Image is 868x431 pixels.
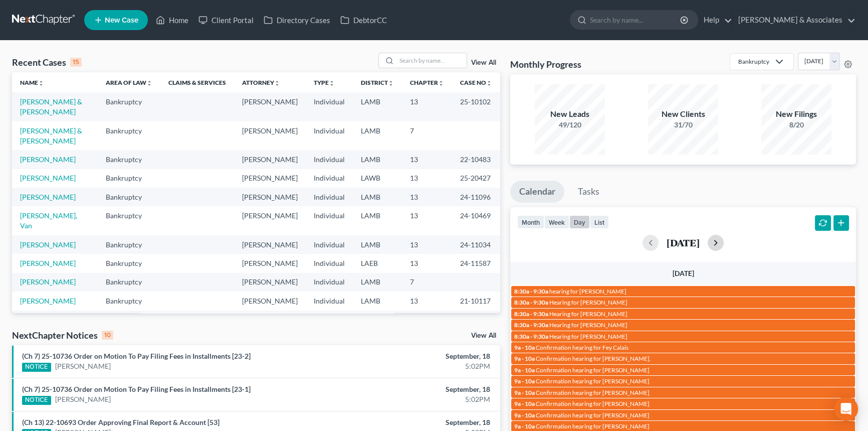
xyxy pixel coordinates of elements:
div: 10 [102,331,113,340]
td: LAMB [353,292,402,310]
td: Bankruptcy [98,292,160,310]
div: 15 [70,58,82,67]
div: Bankruptcy [738,57,769,66]
a: [PERSON_NAME] [20,297,76,305]
td: LAMB [353,311,402,329]
td: LAMB [353,188,402,206]
td: Individual [306,121,353,150]
span: Confirmation hearing for Fey Calais [536,344,628,351]
a: [PERSON_NAME] & [PERSON_NAME] [20,126,82,145]
div: New Filings [761,108,831,120]
a: [PERSON_NAME] [20,174,76,182]
td: 21-10117 [452,292,500,310]
td: Individual [306,254,353,272]
td: 13 [402,169,452,188]
a: Attorneyunfold_more [242,79,280,86]
span: Hearing for [PERSON_NAME] [549,299,627,306]
td: 24-11096 [452,188,500,206]
td: LAMB [353,92,402,121]
a: View All [471,59,496,66]
td: LAEB [353,254,402,272]
td: Individual [306,206,353,235]
input: Search by name... [396,53,467,68]
td: 7 [402,121,452,150]
a: [PERSON_NAME] & Associates [733,11,855,29]
a: [PERSON_NAME] [20,240,76,249]
td: Bankruptcy [98,169,160,188]
a: [PERSON_NAME] [20,155,76,164]
button: list [590,215,609,229]
a: Tasks [569,181,608,203]
div: Recent Cases [12,56,82,68]
td: 24-11587 [452,254,500,272]
span: 9a - 10a [514,400,535,407]
td: [PERSON_NAME] [234,150,306,169]
a: [PERSON_NAME] [55,361,111,371]
a: Calendar [510,181,564,203]
a: Area of Lawunfold_more [106,79,152,86]
th: Claims & Services [160,72,234,92]
span: 9a - 10a [514,422,535,430]
td: 13 [402,292,452,310]
td: Bankruptcy [98,235,160,254]
span: Hearing for [PERSON_NAME] [549,310,627,318]
div: 8/20 [761,120,831,130]
td: Bankruptcy [98,188,160,206]
span: Confirmation hearing for [PERSON_NAME] [536,400,649,407]
td: 22-10483 [452,150,500,169]
a: View All [471,332,496,339]
span: 8:30a - 9:30a [514,299,548,306]
a: [PERSON_NAME] [55,394,111,404]
td: Bankruptcy [98,273,160,292]
div: September, 18 [341,417,490,427]
a: DebtorCC [335,11,392,29]
td: 24-10469 [452,206,500,235]
td: Bankruptcy [98,206,160,235]
i: unfold_more [329,80,335,86]
td: 23-10759 [452,311,500,329]
h2: [DATE] [667,237,700,248]
td: [PERSON_NAME] [234,206,306,235]
div: NOTICE [22,396,51,405]
i: unfold_more [388,80,394,86]
span: Confirmation hearing for [PERSON_NAME] [536,366,649,374]
i: unfold_more [486,80,492,86]
div: 49/120 [535,120,605,130]
td: 25-20427 [452,169,500,188]
td: LAMB [353,121,402,150]
div: NextChapter Notices [12,329,113,341]
i: unfold_more [274,80,280,86]
span: 8:30a - 9:30a [514,288,548,295]
span: 8:30a - 9:30a [514,310,548,318]
a: [PERSON_NAME] [20,193,76,201]
div: 5:02PM [341,361,490,371]
td: Individual [306,92,353,121]
td: LAWB [353,169,402,188]
span: 8:30a - 9:30a [514,321,548,329]
div: Open Intercom Messenger [834,397,858,421]
td: Individual [306,311,353,329]
a: Case Nounfold_more [460,79,492,86]
a: [PERSON_NAME], Van [20,211,77,230]
td: LAMB [353,273,402,292]
button: week [544,215,569,229]
i: unfold_more [38,80,44,86]
span: hearing for [PERSON_NAME] [549,288,626,295]
div: September, 18 [341,384,490,394]
span: 9a - 10a [514,389,535,396]
input: Search by name... [590,11,682,29]
a: (Ch 7) 25-10736 Order on Motion To Pay Filing Fees in Installments [23-1] [22,385,251,393]
td: [PERSON_NAME] [234,169,306,188]
td: 13 [402,235,452,254]
div: New Leads [535,108,605,120]
td: [PERSON_NAME] [234,273,306,292]
a: [PERSON_NAME] & [PERSON_NAME] [20,97,82,116]
span: [DATE] [673,269,694,277]
td: [PERSON_NAME] [234,188,306,206]
td: [PERSON_NAME] [234,92,306,121]
td: Individual [306,235,353,254]
a: Districtunfold_more [361,79,394,86]
i: unfold_more [146,80,152,86]
span: Confirmation hearing for [PERSON_NAME] [536,422,649,430]
td: Bankruptcy [98,311,160,329]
